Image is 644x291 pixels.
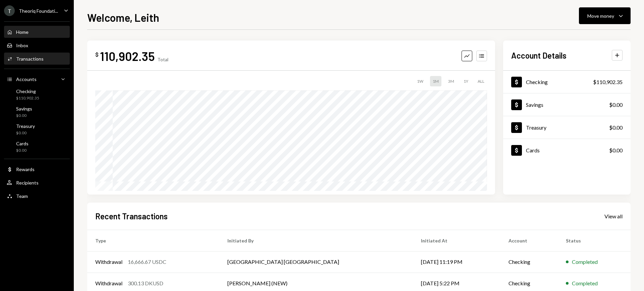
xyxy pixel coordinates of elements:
td: [GEOGRAPHIC_DATA] [GEOGRAPHIC_DATA] [219,251,413,273]
td: Checking [500,251,558,273]
div: $0.00 [609,146,623,154]
div: Recipients [16,180,39,186]
div: Team [16,193,28,199]
a: Treasury$0.00 [4,121,70,137]
div: Withdrawal [95,258,122,266]
div: Cards [16,141,29,146]
h2: Recent Transactions [95,211,168,222]
a: Checking$110,902.35 [503,71,631,93]
a: Transactions [4,53,70,65]
a: Inbox [4,39,70,51]
th: Initiated By [219,230,413,251]
a: Treasury$0.00 [503,116,631,139]
div: T [4,5,15,16]
div: 3M [445,76,457,86]
button: Move money [579,7,631,24]
div: 1W [414,76,426,86]
div: Completed [572,258,598,266]
div: Savings [16,106,32,112]
a: View all [604,212,623,220]
div: Completed [572,279,598,287]
th: Initiated At [413,230,500,251]
div: $0.00 [16,148,29,153]
th: Status [558,230,631,251]
div: $0.00 [609,124,623,132]
h2: Account Details [511,50,567,61]
div: 110,902.35 [100,49,155,64]
div: ALL [475,76,487,86]
div: $110,902.35 [593,78,623,86]
th: Account [500,230,558,251]
a: Savings$0.00 [503,93,631,116]
th: Type [87,230,219,251]
div: $0.00 [609,101,623,109]
div: $110,902.35 [16,95,39,101]
div: Withdrawal [95,279,122,287]
h1: Welcome, Leith [87,11,159,24]
a: Cards$0.00 [503,139,631,161]
a: Home [4,26,70,38]
a: Checking$110,902.35 [4,86,70,102]
div: View all [604,213,623,220]
div: $0.00 [16,113,32,119]
div: Treasury [526,124,546,131]
div: Theoriq Foundati... [19,8,58,14]
div: Savings [526,101,543,108]
div: 300.13 DKUSD [128,279,163,287]
td: [DATE] 11:19 PM [413,251,500,273]
div: 1Y [461,76,471,86]
div: 1M [430,76,441,86]
a: Savings$0.00 [4,104,70,120]
div: Accounts [16,76,37,82]
div: 16,666.67 USDC [128,258,166,266]
a: Rewards [4,163,70,175]
div: Inbox [16,43,28,48]
a: Cards$0.00 [4,139,70,155]
div: Total [157,57,168,62]
div: Cards [526,147,540,153]
a: Team [4,190,70,202]
div: Home [16,29,29,35]
div: Transactions [16,56,44,62]
div: $0.00 [16,130,35,136]
div: Treasury [16,123,35,129]
div: $ [95,51,99,58]
div: Checking [526,79,548,85]
a: Accounts [4,73,70,85]
div: Move money [587,12,614,19]
div: Rewards [16,166,35,172]
div: Checking [16,88,39,94]
a: Recipients [4,176,70,189]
